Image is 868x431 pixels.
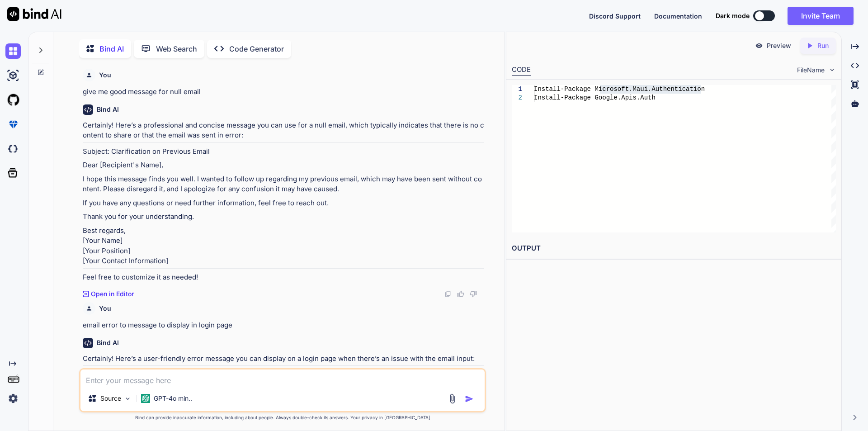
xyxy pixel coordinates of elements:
img: dislike [470,290,477,298]
img: Bind AI [7,7,61,21]
img: Pick Models [124,395,132,403]
img: ai-studio [5,68,21,83]
img: premium [5,117,21,132]
div: 2 [512,94,522,102]
span: FileName [797,66,825,75]
p: Dear [Recipient's Name], [83,160,484,171]
h6: Bind AI [97,338,119,347]
h2: OUTPUT [506,238,841,259]
img: like [457,290,464,298]
p: GPT-4o min.. [154,394,192,403]
p: Subject: Clarification on Previous Email [83,147,484,157]
button: Discord Support [589,11,641,21]
span: Install-Package Google.Apis.Auth [534,94,656,101]
p: Feel free to customize it as needed! [83,272,484,283]
img: icon [465,394,474,403]
h6: Bind AI [97,105,119,114]
span: Dark mode [716,11,750,20]
span: Discord Support [589,12,641,20]
p: Code Generator [229,43,284,54]
div: CODE [512,65,531,76]
h6: You [99,71,111,80]
p: Source [100,394,121,403]
p: Best regards, [Your Name] [Your Position] [Your Contact Information] [83,226,484,266]
button: Documentation [654,11,702,21]
img: chevron down [828,66,836,74]
p: Run [817,41,829,50]
p: Web Search [156,43,197,54]
img: darkCloudIdeIcon [5,141,21,156]
p: Preview [767,41,791,50]
span: Documentation [654,12,702,20]
img: chat [5,43,21,59]
p: I hope this message finds you well. I wanted to follow up regarding my previous email, which may ... [83,174,484,194]
img: GPT-4o mini [141,394,150,403]
p: email error to message to display in login page [83,320,484,331]
p: If you have any questions or need further information, feel free to reach out. [83,198,484,208]
p: Thank you for your understanding. [83,212,484,222]
p: give me good message for null email [83,87,484,97]
img: attachment [447,393,458,404]
img: githubLight [5,92,21,108]
p: Bind can provide inaccurate information, including about people. Always double-check its answers.... [79,414,486,421]
img: copy [444,290,452,298]
p: Certainly! Here’s a user-friendly error message you can display on a login page when there’s an i... [83,354,484,364]
img: preview [755,42,763,50]
button: Invite Team [788,7,854,25]
span: Install-Package Microsoft.Maui.Authentication [534,85,705,93]
img: settings [5,391,21,406]
h6: You [99,304,111,313]
p: Bind AI [99,43,124,54]
div: 1 [512,85,522,94]
p: Open in Editor [91,289,134,298]
p: Certainly! Here’s a professional and concise message you can use for a null email, which typicall... [83,120,484,141]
